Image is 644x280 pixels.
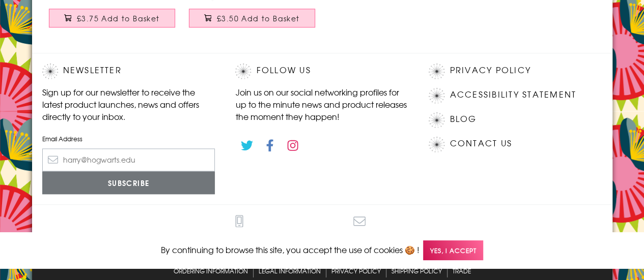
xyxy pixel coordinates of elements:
[331,264,381,277] a: Privacy Policy
[259,264,321,277] a: Legal Information
[217,13,300,23] span: £3.50 Add to Basket
[42,171,215,194] input: Subscribe
[42,64,215,79] h2: Newsletter
[77,13,160,23] span: £3.75 Add to Basket
[391,264,442,277] a: Shipping Policy
[207,215,272,244] a: 0191 270 8191
[423,240,483,260] span: Yes, I accept
[453,264,471,277] a: Trade
[282,215,437,244] a: [EMAIL_ADDRESS][DOMAIN_NAME]
[450,64,530,77] a: Privacy Policy
[42,86,215,122] p: Sign up for our newsletter to receive the latest product launches, news and offers directly to yo...
[450,88,576,102] a: Accessibility Statement
[189,9,315,27] button: £3.50 Add to Basket
[174,264,248,277] a: Ordering Information
[235,86,408,122] p: Join us on our social networking profiles for up to the minute news and product releases the mome...
[450,112,477,126] a: Blog
[450,137,512,150] a: Contact Us
[42,134,215,143] label: Email Address
[42,148,215,171] input: harry@hogwarts.edu
[49,9,175,27] button: £3.75 Add to Basket
[235,64,408,79] h2: Follow Us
